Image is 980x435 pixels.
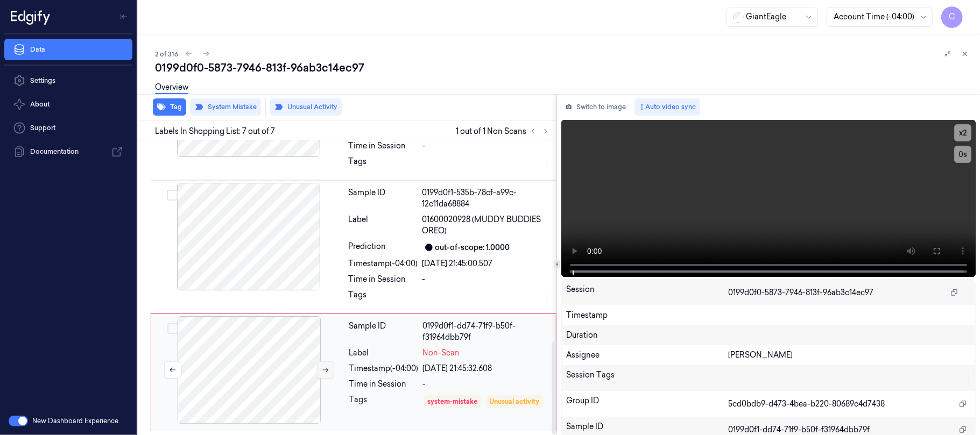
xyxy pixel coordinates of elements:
[167,323,178,334] button: Select row
[349,274,418,285] div: Time in Session
[490,397,540,407] div: Unusual activity
[270,98,342,116] button: Unusual Activity
[728,398,885,410] span: 5cd0bdb9-d473-4bea-b220-80689c4d7438
[435,242,510,253] div: out-of-scope: 1.0000
[422,274,550,285] div: -
[349,156,418,173] div: Tags
[155,60,971,75] div: 0199d0f0-5873-7946-813f-96ab3c14ec97
[4,117,132,139] a: Support
[422,187,550,210] div: 0199d0f1-535b-78cf-a99c-12c11da68884
[349,140,418,152] div: Time in Session
[115,8,132,25] button: Toggle Navigation
[349,320,419,343] div: Sample ID
[566,350,728,361] div: Assignee
[4,70,132,91] a: Settings
[349,363,419,374] div: Timestamp (-04:00)
[422,140,550,152] div: -
[566,369,728,387] div: Session Tags
[566,330,971,341] div: Duration
[728,350,971,361] div: [PERSON_NAME]
[561,98,630,116] button: Switch to image
[423,347,460,359] span: Non-Scan
[155,126,275,137] span: Labels In Shopping List: 7 out of 7
[4,141,132,162] a: Documentation
[423,320,549,343] div: 0199d0f1-dd74-71f9-b50f-f31964dbb79f
[349,214,418,237] div: Label
[155,82,188,94] a: Overview
[954,146,971,163] button: 0s
[349,394,419,425] div: Tags
[941,6,963,28] button: C
[428,397,478,407] div: system-mistake
[566,284,728,301] div: Session
[153,98,186,116] button: Tag
[349,187,418,210] div: Sample ID
[423,379,549,390] div: -
[349,347,419,359] div: Label
[954,124,971,141] button: x2
[566,310,971,321] div: Timestamp
[155,49,178,59] span: 2 of 316
[4,94,132,115] button: About
[423,363,549,374] div: [DATE] 21:45:32.608
[349,241,418,254] div: Prediction
[422,258,550,269] div: [DATE] 21:45:00.507
[349,289,418,306] div: Tags
[4,39,132,60] a: Data
[634,98,700,116] button: Auto video sync
[349,258,418,269] div: Timestamp (-04:00)
[349,379,419,390] div: Time in Session
[422,214,550,237] span: 01600020928 (MUDDY BUDDIES OREO)
[566,395,728,412] div: Group ID
[191,98,261,116] button: System Mistake
[167,190,178,201] button: Select row
[728,287,873,298] span: 0199d0f0-5873-7946-813f-96ab3c14ec97
[456,125,552,138] span: 1 out of 1 Non Scans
